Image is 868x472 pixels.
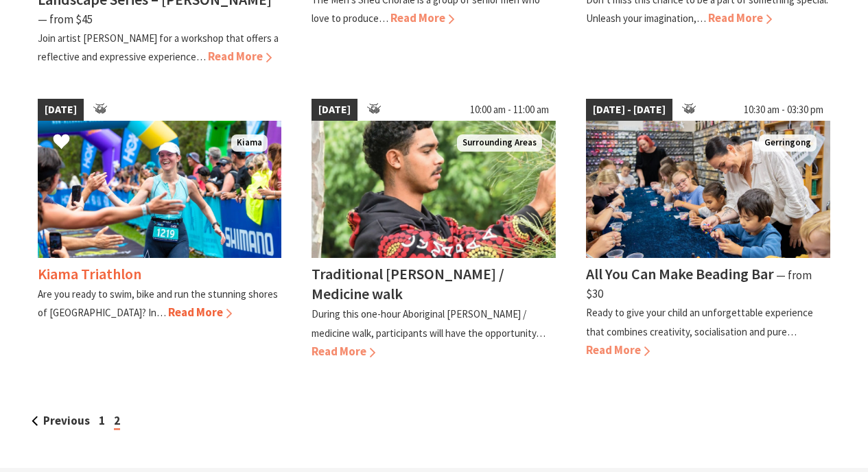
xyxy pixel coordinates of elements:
[312,344,375,359] span: Read More
[38,264,141,283] h4: Kiama Triathlon
[463,99,556,121] span: 10:00 am - 11:00 am
[99,413,105,428] a: 1
[312,99,556,361] a: [DATE] 10:00 am - 11:00 am Surrounding Areas Traditional [PERSON_NAME] / Medicine walk During thi...
[586,342,650,357] span: Read More
[38,287,278,319] p: Are you ready to swim, bike and run the stunning shores of [GEOGRAPHIC_DATA]? In…
[38,32,279,63] p: Join artist [PERSON_NAME] for a workshop that offers a reflective and expressive experience…
[208,49,272,64] span: Read More
[457,134,542,152] span: Surrounding Areas
[312,264,504,303] h4: Traditional [PERSON_NAME] / Medicine walk
[38,99,84,121] span: [DATE]
[168,305,232,320] span: Read More
[312,99,357,121] span: [DATE]
[586,264,774,283] h4: All You Can Make Beading Bar
[586,306,813,338] p: Ready to give your child an unforgettable experience that combines creativity, socialisation and ...
[231,134,268,152] span: Kiama
[38,99,282,361] a: [DATE] kiamatriathlon Kiama Kiama Triathlon Are you ready to swim, bike and run the stunning shor...
[38,12,93,27] span: ⁠— from $45
[38,121,282,258] img: kiamatriathlon
[312,307,546,339] p: During this one-hour Aboriginal [PERSON_NAME] / medicine walk, participants will have the opportu...
[39,119,84,166] button: Click to Favourite Kiama Triathlon
[586,99,672,121] span: [DATE] - [DATE]
[586,121,830,258] img: groups family kids adults can all bead at our workshops
[32,413,90,428] a: Previous
[737,99,830,121] span: 10:30 am - 03:30 pm
[114,413,120,430] span: 2
[708,10,772,25] span: Read More
[759,134,817,152] span: Gerringong
[390,10,454,25] span: Read More
[586,99,830,361] a: [DATE] - [DATE] 10:30 am - 03:30 pm groups family kids adults can all bead at our workshops Gerri...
